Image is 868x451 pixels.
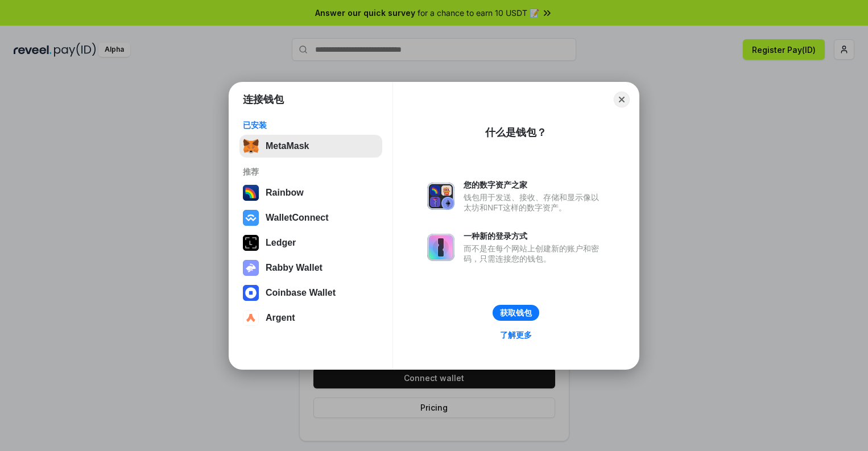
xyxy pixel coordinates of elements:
div: 获取钱包 [500,308,532,318]
div: 推荐 [243,167,379,177]
img: svg+xml,%3Csvg%20width%3D%2228%22%20height%3D%2228%22%20viewBox%3D%220%200%2028%2028%22%20fill%3D... [243,310,259,326]
button: Close [614,92,630,107]
button: MetaMask [239,135,382,158]
button: Coinbase Wallet [239,282,382,304]
img: svg+xml,%3Csvg%20xmlns%3D%22http%3A%2F%2Fwww.w3.org%2F2000%2Fsvg%22%20fill%3D%22none%22%20viewBox... [427,183,454,210]
div: Rabby Wallet [266,263,323,273]
button: 获取钱包 [493,305,539,321]
button: Rabby Wallet [239,256,382,279]
a: 了解更多 [493,328,539,342]
div: 钱包用于发送、接收、存储和显示像以太坊和NFT这样的数字资产。 [464,192,605,213]
img: svg+xml,%3Csvg%20width%3D%2228%22%20height%3D%2228%22%20viewBox%3D%220%200%2028%2028%22%20fill%3D... [243,285,259,301]
img: svg+xml,%3Csvg%20xmlns%3D%22http%3A%2F%2Fwww.w3.org%2F2000%2Fsvg%22%20fill%3D%22none%22%20viewBox... [427,234,454,261]
div: Argent [266,313,295,323]
div: WalletConnect [266,213,329,223]
div: MetaMask [266,141,309,151]
img: svg+xml,%3Csvg%20xmlns%3D%22http%3A%2F%2Fwww.w3.org%2F2000%2Fsvg%22%20width%3D%2228%22%20height%3... [243,235,259,251]
div: 已安装 [243,120,379,130]
img: svg+xml,%3Csvg%20fill%3D%22none%22%20height%3D%2233%22%20viewBox%3D%220%200%2035%2033%22%20width%... [243,138,259,154]
button: WalletConnect [239,206,382,229]
button: Rainbow [239,181,382,204]
div: 什么是钱包？ [485,126,547,139]
button: Argent [239,307,382,329]
button: Ledger [239,231,382,254]
div: 而不是在每个网站上创建新的账户和密码，只需连接您的钱包。 [464,243,605,264]
div: 一种新的登录方式 [464,231,605,241]
div: Rainbow [266,188,304,198]
div: Coinbase Wallet [266,288,336,298]
img: svg+xml,%3Csvg%20xmlns%3D%22http%3A%2F%2Fwww.w3.org%2F2000%2Fsvg%22%20fill%3D%22none%22%20viewBox... [243,260,259,276]
div: 了解更多 [500,330,532,340]
h1: 连接钱包 [243,93,284,106]
div: Ledger [266,238,296,248]
div: 您的数字资产之家 [464,180,605,190]
img: svg+xml,%3Csvg%20width%3D%22120%22%20height%3D%22120%22%20viewBox%3D%220%200%20120%20120%22%20fil... [243,185,259,201]
img: svg+xml,%3Csvg%20width%3D%2228%22%20height%3D%2228%22%20viewBox%3D%220%200%2028%2028%22%20fill%3D... [243,210,259,226]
